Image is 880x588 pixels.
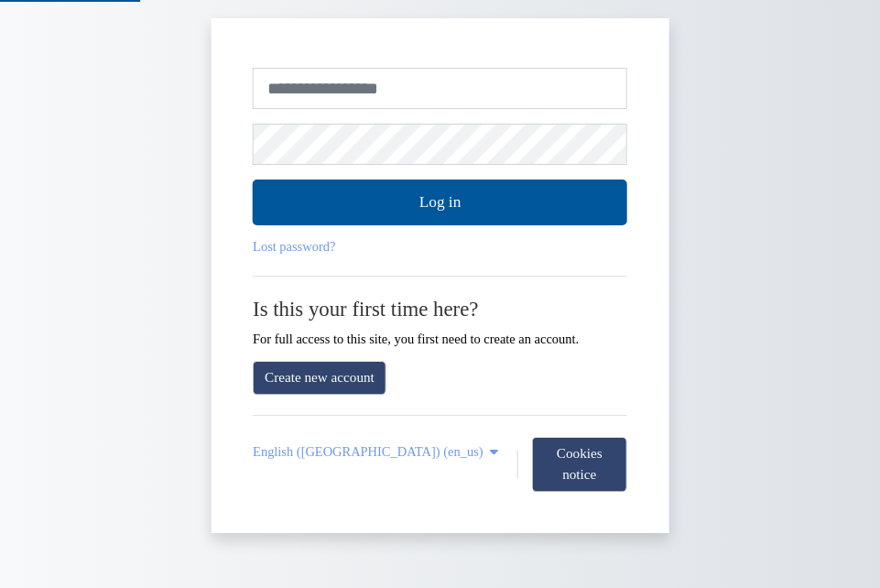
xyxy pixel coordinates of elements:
[253,297,627,321] h2: Is this your first time here?
[532,437,627,492] button: Cookies notice
[253,361,386,395] a: Create new account
[253,239,335,254] a: Lost password?
[253,297,627,346] div: For full access to this site, you first need to create an account.
[253,180,627,225] button: Log in
[253,444,503,460] a: English (United States) ‎(en_us)‎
